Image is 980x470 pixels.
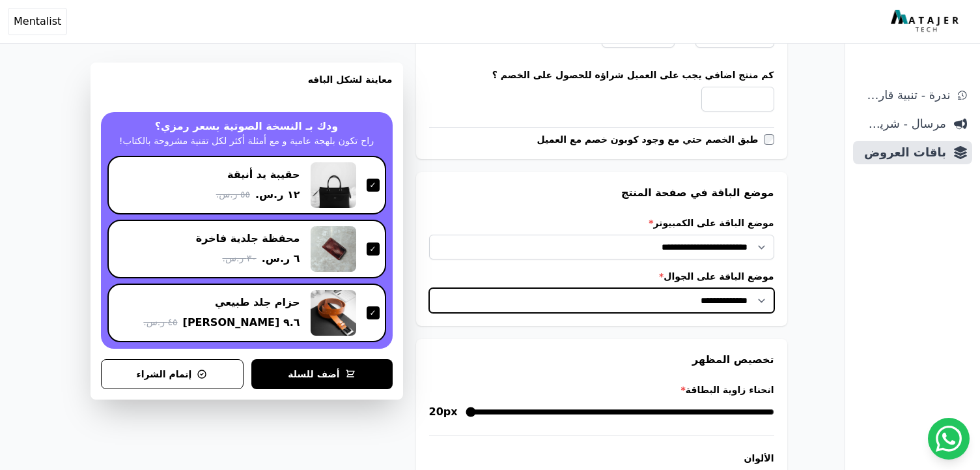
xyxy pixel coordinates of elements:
div: محفظة جلدية فاخرة [196,231,300,246]
span: ندرة - تنبية قارب علي النفاذ [858,86,950,104]
span: ١٢ ر.س. [255,187,300,203]
h3: موضع الباقة في صفحة المنتج [429,185,774,201]
img: MatajerTech Logo [891,10,962,33]
span: Mentalist [14,14,61,29]
span: ٦ ر.س. [262,251,300,267]
span: ٩.٦ [PERSON_NAME] [183,315,300,330]
span: ٣٠ ر.س. [222,252,256,265]
label: موضع الباقة على الجوال [429,270,774,283]
span: مرسال - شريط دعاية [858,115,946,133]
button: Mentalist [8,8,67,35]
p: راح تكون بلهجة عامية و مع أمثلة أكثر لكل تقنية مشروحة بالكتاب! [119,134,374,149]
h3: تخصيص المظهر [429,352,774,368]
label: كم منتج اضافي يجب على العميل شراؤه للحصول على الخصم ؟ [429,68,774,81]
span: باقات العروض [858,143,946,162]
img: محفظة جلدية فاخرة [311,226,356,272]
h3: معاينة لشكل الباقه [101,73,393,102]
h2: ودك بـ النسخة الصوتية بسعر رمزي؟ [155,119,339,134]
span: 20px [429,404,458,420]
h4: الألوان [429,452,774,465]
button: إتمام الشراء [101,359,244,389]
div: حزام جلد طبيعي [215,295,300,310]
label: انحناء زاوية البطاقة [429,383,774,396]
span: ٤٥ ر.س. [143,316,177,329]
button: أضف للسلة [251,359,393,389]
img: حقيبة يد أنيقة [311,162,356,208]
div: حقيبة يد أنيقة [227,168,300,182]
span: ٥٥ ر.س. [216,188,250,201]
label: موضع الباقة على الكمبيوتر [429,216,774,229]
label: طبق الخصم حتي مع وجود كوبون خصم مع العميل [537,133,764,146]
img: حزام جلد طبيعي [311,290,356,336]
